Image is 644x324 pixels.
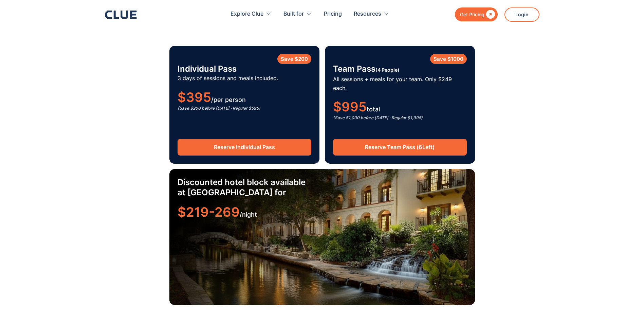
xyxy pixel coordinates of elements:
span: $995 [333,99,367,114]
div: Built for [283,3,312,25]
div: Save $1000 [430,54,467,64]
div: Explore Clue [231,3,263,25]
a: Reserve Individual Pass [178,139,311,156]
span: $219-269 [178,204,240,220]
h3: Discounted hotel block available at [GEOGRAPHIC_DATA] for [178,177,313,198]
div: Get Pricing [460,10,484,19]
em: (Save $1,000 before [DATE] · Regular $1,995) [333,115,423,120]
div: Resources [354,3,389,25]
span: $395 [178,89,211,105]
p: All sessions + meals for your team. Only $249 each. [333,75,467,92]
a: Reserve Team Pass (6Left) [333,139,467,156]
div: Explore Clue [231,3,272,25]
a: Get Pricing [455,7,498,21]
span: (4 People) [375,67,400,73]
div: Save $200 [277,54,311,64]
p: 3 days of sessions and meals included. [178,74,311,83]
div: total [333,103,467,113]
h3: Team Pass [333,64,467,75]
div: Resources [354,3,381,25]
em: (Save $200 before [DATE] · Regular $595) [178,106,260,111]
div: /per person [178,93,311,104]
div:  [484,10,495,19]
a: Login [504,7,539,22]
div: Built for [283,3,304,25]
strong: 6 [419,144,422,150]
a: Pricing [324,3,342,25]
h3: Individual Pass [178,64,311,74]
div: /night [178,208,467,219]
